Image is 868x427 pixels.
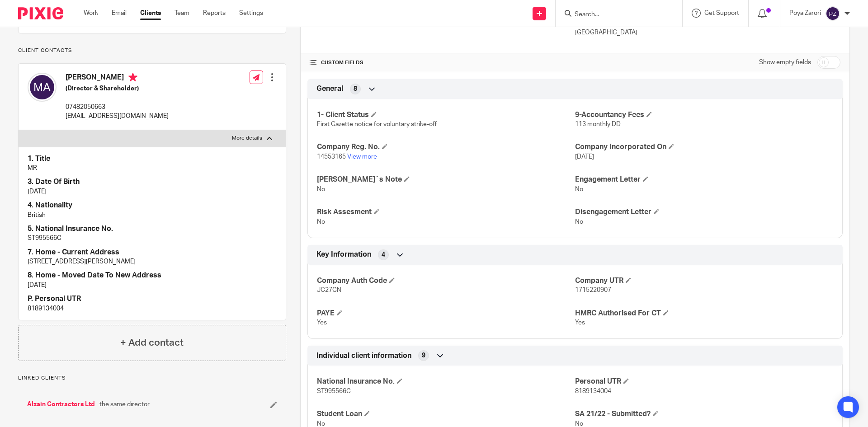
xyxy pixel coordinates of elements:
h4: 8. Home - Moved Date To New Address [28,271,277,280]
p: [DATE] [28,281,277,290]
span: Key Information [316,250,371,259]
h4: [PERSON_NAME] [66,73,169,84]
span: First Gazette notice for voluntary strike-off [317,121,437,127]
h5: (Director & Shareholder) [66,84,169,93]
h4: 3. Date Of Birth [28,177,277,187]
h4: HMRC Authorised For CT [575,309,833,318]
a: Alzain Contractors Ltd [27,400,95,409]
a: Work [84,9,98,18]
p: 07482050663 [66,103,169,112]
span: No [575,186,583,192]
h4: 4. Nationality [28,201,277,210]
span: [DATE] [575,154,594,160]
span: 1715220907 [575,287,611,293]
h4: PAYE [317,309,575,318]
h4: 7. Home - Current Address [28,248,277,257]
span: No [575,421,583,427]
a: Team [175,9,189,18]
h4: [PERSON_NAME]`s Note [317,175,575,184]
span: 8189134004 [575,388,611,394]
p: Linked clients [18,375,286,382]
h4: P. Personal UTR [28,294,277,304]
span: Yes [317,319,327,326]
h4: Company Reg. No. [317,142,575,152]
p: [STREET_ADDRESS][PERSON_NAME] [28,257,277,266]
span: Individual client information [316,351,411,361]
span: No [317,219,325,225]
h4: Risk Assesment [317,207,575,217]
img: svg%3E [28,73,57,102]
span: 4 [382,250,385,259]
span: No [317,186,325,192]
p: MR [28,164,277,173]
p: ST995566C [28,234,277,243]
p: More details [232,135,262,142]
h4: + Add contact [120,336,184,350]
h4: 5. National Insurance No. [28,224,277,234]
span: 8 [354,84,357,94]
p: [DATE] [28,187,277,196]
p: [GEOGRAPHIC_DATA] [575,28,840,37]
a: Email [112,9,127,18]
h4: 1. Title [28,154,277,164]
h4: Disengagement Letter [575,207,833,217]
p: [EMAIL_ADDRESS][DOMAIN_NAME] [66,112,169,121]
p: Client contacts [18,47,286,54]
span: Get Support [704,10,739,16]
a: Reports [203,9,226,18]
img: Pixie [18,7,63,19]
span: 113 monthly DD [575,121,621,127]
p: 8189134004 [28,304,277,313]
h4: Company UTR [575,276,833,286]
h4: 1- Client Status [317,110,575,120]
span: ST995566C [317,388,351,394]
span: No [575,219,583,225]
span: Yes [575,319,585,326]
span: General [316,84,343,94]
a: Settings [239,9,263,18]
label: Show empty fields [759,58,811,67]
span: 14553165 [317,154,346,160]
h4: Personal UTR [575,377,833,386]
span: the same director [99,400,150,409]
a: Clients [140,9,161,18]
span: No [317,421,325,427]
h4: Engagement Letter [575,175,833,184]
h4: Company Incorporated On [575,142,833,152]
a: View more [347,154,377,160]
p: Poya Zarori [789,9,821,18]
h4: 9-Accountancy Fees [575,110,833,120]
input: Search [574,11,655,19]
i: Primary [128,73,137,82]
h4: SA 21/22 - Submitted? [575,409,833,419]
p: British [28,211,277,220]
img: svg%3E [826,6,840,21]
h4: CUSTOM FIELDS [310,59,575,66]
h4: Student Loan [317,409,575,419]
h4: Company Auth Code [317,276,575,286]
span: 9 [422,351,425,360]
span: JC27CN [317,287,341,293]
h4: National Insurance No. [317,377,575,386]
